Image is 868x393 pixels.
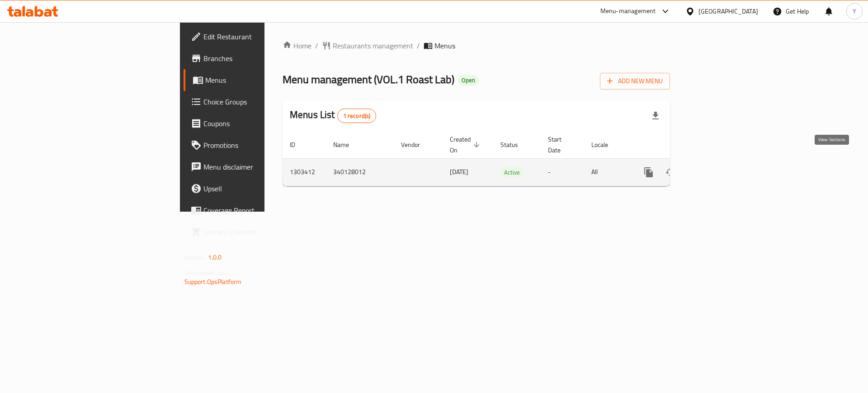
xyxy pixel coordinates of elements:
[184,276,242,288] a: Support.OpsPlatform
[401,139,432,150] span: Vendor
[853,6,856,16] span: Y
[184,47,325,69] a: Branches
[548,134,573,156] span: Start Date
[645,105,666,127] div: Export file
[698,6,758,16] div: [GEOGRAPHIC_DATA]
[203,53,318,64] span: Branches
[500,167,524,178] span: Active
[584,158,631,186] td: All
[337,109,377,123] div: Total records count
[591,139,620,150] span: Locale
[541,158,584,186] td: -
[203,96,318,107] span: Choice Groups
[283,40,670,51] nav: breadcrumb
[607,76,663,87] span: Add New Menu
[203,161,318,172] span: Menu disclaimer
[184,113,325,134] a: Coupons
[203,227,318,237] span: Grocery Checklist
[205,75,318,85] span: Menus
[500,167,524,178] div: Active
[326,158,394,186] td: 340128012
[208,251,222,263] span: 1.0.0
[184,221,325,243] a: Grocery Checklist
[184,69,325,91] a: Menus
[283,69,454,90] span: Menu management ( VOL.1 Roast Lab )
[203,205,318,216] span: Coverage Report
[417,40,420,51] li: /
[638,161,660,183] button: more
[660,161,681,183] button: Change Status
[290,139,307,150] span: ID
[203,31,318,42] span: Edit Restaurant
[434,40,455,51] span: Menus
[500,139,530,150] span: Status
[184,267,226,279] span: Get support on:
[450,166,468,178] span: [DATE]
[333,139,361,150] span: Name
[600,73,670,90] button: Add New Menu
[184,251,207,263] span: Version:
[338,112,376,120] span: 1 record(s)
[203,140,318,151] span: Promotions
[184,178,325,199] a: Upsell
[184,91,325,113] a: Choice Groups
[184,156,325,178] a: Menu disclaimer
[184,26,325,47] a: Edit Restaurant
[184,199,325,221] a: Coverage Report
[283,131,732,186] table: enhanced table
[203,183,318,194] span: Upsell
[290,108,376,123] h2: Menus List
[333,40,413,51] span: Restaurants management
[631,131,732,159] th: Actions
[450,134,482,156] span: Created On
[600,6,656,17] div: Menu-management
[203,118,318,129] span: Coupons
[322,40,413,51] a: Restaurants management
[458,75,479,86] div: Open
[184,134,325,156] a: Promotions
[458,76,479,84] span: Open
